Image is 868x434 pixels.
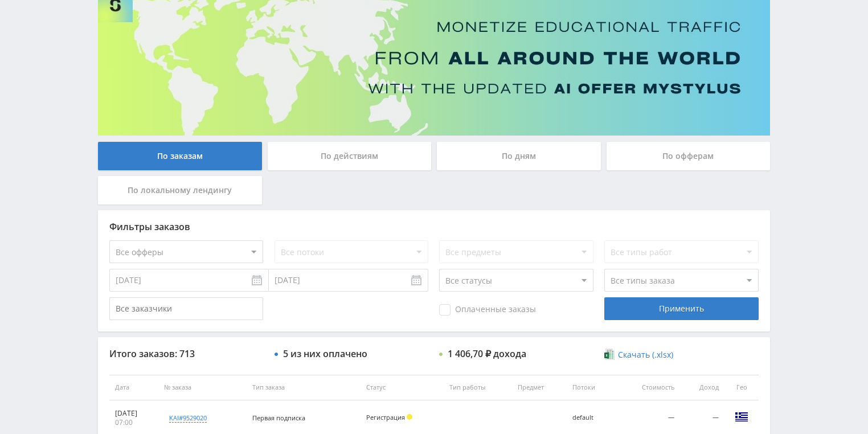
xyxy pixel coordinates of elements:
[252,413,305,422] span: Первая подписка
[437,142,601,170] div: По дням
[607,142,771,170] div: По офферам
[366,413,405,421] span: Регистрация
[439,304,536,316] span: Оплаченные заказы
[247,375,361,400] th: Тип заказа
[109,297,263,320] input: Все заказчики
[448,349,526,359] div: 1 406,70 ₽ дохода
[268,142,432,170] div: По действиям
[115,418,153,427] div: 07:00
[115,409,153,418] div: [DATE]
[572,414,611,421] div: default
[407,414,412,420] span: Холд
[618,350,673,359] span: Скачать (.xlsx)
[444,375,512,400] th: Тип работы
[169,413,207,423] div: kai#9529020
[98,176,262,204] div: По локальному лендингу
[109,349,263,359] div: Итого заказов: 713
[98,142,262,170] div: По заказам
[604,297,758,320] div: Применить
[283,349,367,359] div: 5 из них оплачено
[109,222,759,232] div: Фильтры заказов
[512,375,567,400] th: Предмет
[158,375,247,400] th: № заказа
[361,375,444,400] th: Статус
[616,375,680,400] th: Стоимость
[109,375,158,400] th: Дата
[724,375,759,400] th: Гео
[567,375,616,400] th: Потоки
[735,410,748,424] img: grc.png
[604,349,614,360] img: xlsx
[604,349,673,361] a: Скачать (.xlsx)
[680,375,724,400] th: Доход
